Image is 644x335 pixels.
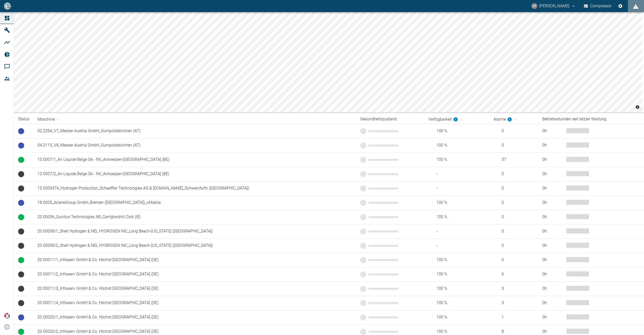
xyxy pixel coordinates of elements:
img: logo [4,3,11,9]
span: Betriebsbereit [18,128,24,134]
span: 3 [494,286,534,292]
span: 1 [494,314,534,320]
span: Betrieb [18,214,24,220]
span: Maschine [37,116,61,122]
span: Keine Daten [18,300,24,306]
span: 6 [494,271,534,277]
div: 0 h [542,286,562,292]
td: 18.0005_ArianeGroup GmbH_Bremen ([GEOGRAPHIC_DATA])_xMobile [33,196,356,210]
img: Xplore Logo [4,313,10,319]
span: Keine Daten [18,286,24,292]
td: 02.2294_V7_Messer Austria GmbH_Gumpoldskirchen (AT) [33,124,356,138]
span: - [428,243,486,249]
td: 20.00008/1_Shell Hydrogen & NEL HYDROGEN INC_Long Beach-[US_STATE] ([GEOGRAPHIC_DATA]) [33,224,356,238]
td: 20.00011/2_Infraserv GmbH & Co. Höchst [GEOGRAPHIC_DATA] (DE) [33,267,356,281]
td: 13.0007/1_Air Liquide Belge SA - NV_Antwerpen-[GEOGRAPHIC_DATA] (BE) [33,153,356,167]
div: 0 h [542,300,562,306]
td: 15.0000474_Hydrogen Production_Schaeffler Technologies AG & [DOMAIN_NAME]_Schweinfurth ([GEOGRAPH... [33,181,356,196]
td: 13.0007/2_Air Liquide Belge SA - NV_Antwerpen-[GEOGRAPHIC_DATA] (BE) [33,167,356,181]
div: 0 h [542,142,562,148]
div: berechnet für die letzten 7 Tage [428,116,458,122]
span: 100 % [428,271,486,277]
span: Keine Daten [18,271,24,277]
span: 0 [494,214,534,220]
div: 0 h [542,185,562,191]
span: 100 % [428,257,486,263]
div: 0 h [542,200,562,206]
span: 100 % [428,214,486,220]
span: 37 [494,157,534,163]
span: 100 % [428,200,486,206]
div: 0 h [542,314,562,320]
div: 0 h [542,171,562,177]
span: 0 [494,128,534,134]
div: 0 h [542,243,562,249]
div: 0 h [542,128,562,134]
span: - [428,171,486,177]
th: Betriebsstunden seit letzter Wartung [538,115,644,124]
span: Betrieb [18,329,24,335]
span: - [428,185,486,191]
span: 0 [494,257,534,263]
span: Keine Daten [18,243,24,249]
span: 0 [494,171,534,177]
span: 0 [494,200,534,206]
canvas: Map [14,12,643,113]
span: Betrieb [18,257,24,263]
span: Betriebsbereit [18,314,24,320]
span: 100 % [428,286,486,292]
div: 0 h [542,329,562,334]
td: 20.00020/1_Infraserv GmbH & Co. Höchst [GEOGRAPHIC_DATA] (DE) [33,310,356,324]
div: 0 h [542,271,562,277]
div: 0 h [542,214,562,220]
div: 0 h [542,228,562,234]
div: CP [531,3,537,9]
button: Einstellungen [616,2,625,11]
span: 0 [494,228,534,234]
div: 0 h [542,157,562,163]
th: Gesundheitszustand [356,115,424,124]
span: Betrieb [18,157,24,163]
td: 20.00006_Quintus Technologies AB_Carrigtwohill Cork (IE) [33,210,356,224]
span: Betriebsbereit [18,142,24,149]
div: berechnet für die letzten 7 Tage [494,116,512,122]
button: christoph.palm@neuman-esser.com [531,2,577,11]
span: 0 [494,142,534,148]
span: Keine Daten [18,228,24,234]
td: 20.00011/1_Infraserv GmbH & Co. Höchst [GEOGRAPHIC_DATA] (DE) [33,253,356,267]
span: Keine Daten [18,171,24,177]
span: - [428,228,486,234]
td: 20.00011/4_Infraserv GmbH & Co. Höchst [GEOGRAPHIC_DATA] (DE) [33,296,356,310]
td: 20.00008/2_Shell Hydrogen & NEL HYDROGEN INC_Long Beach-[US_STATE] ([GEOGRAPHIC_DATA]) [33,238,356,253]
span: 100 % [428,314,486,320]
button: Compressor [583,2,613,11]
span: 3 [494,300,534,306]
th: Status [14,115,33,124]
td: 20.00011/3_Infraserv GmbH & Co. Höchst [GEOGRAPHIC_DATA] (DE) [33,281,356,296]
div: 0 h [542,257,562,263]
span: 100 % [428,142,486,148]
span: 100 % [428,157,486,163]
span: 8 [494,329,534,334]
span: 100 % [428,300,486,306]
td: 04.2115_V8_Messer Austria GmbH_Gumpoldskirchen (AT) [33,138,356,153]
span: Betriebsbereit [18,200,24,206]
span: 0 [494,243,534,249]
span: 0 [494,185,534,191]
span: 100 % [428,329,486,334]
span: Keine Daten [18,185,24,192]
span: 100 % [428,128,486,134]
